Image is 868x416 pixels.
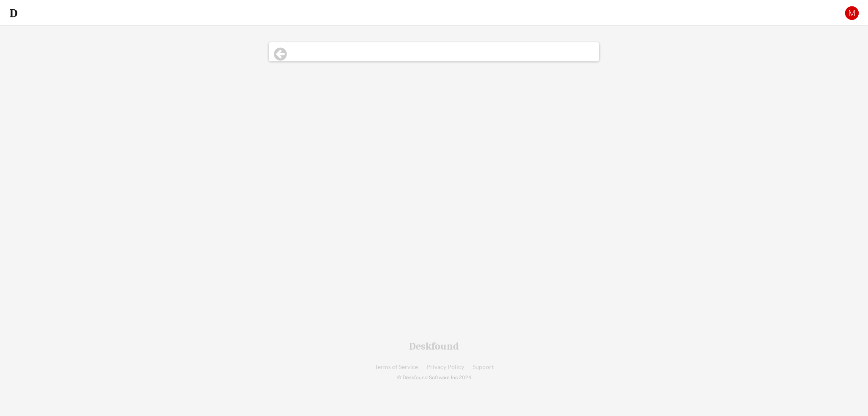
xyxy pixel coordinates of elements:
[8,8,19,18] img: d-whitebg.png
[375,364,418,370] a: Terms of Service
[473,364,494,370] a: Support
[409,341,459,351] div: Deskfound
[426,364,464,370] a: Privacy Policy
[844,6,860,21] img: M.png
